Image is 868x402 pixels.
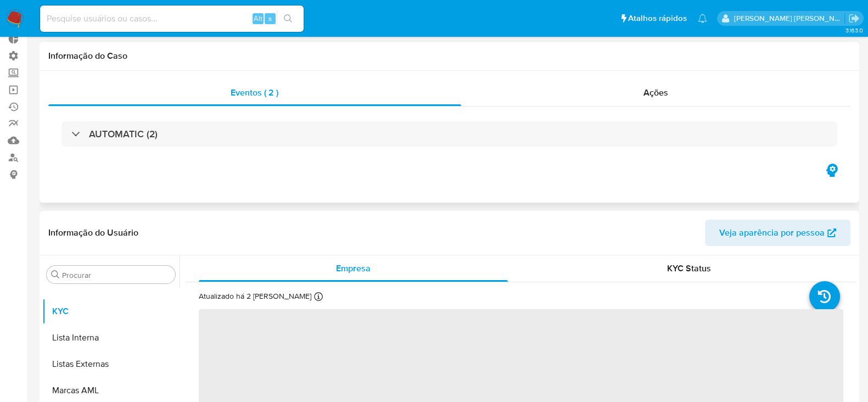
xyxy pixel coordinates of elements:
h1: Informação do Caso [48,51,850,62]
p: Atualizado há 2 [PERSON_NAME] [199,291,311,302]
span: Veja aparência por pessoa [719,220,825,246]
button: Listas Externas [42,351,180,377]
button: Veja aparência por pessoa [705,220,850,246]
button: Lista Interna [42,325,180,351]
span: Ações [643,86,668,99]
a: Sair [848,13,860,24]
span: Eventos ( 2 ) [231,86,278,99]
span: 3.163.0 [845,26,863,35]
button: search-icon [277,11,299,26]
input: Procurar [62,270,171,280]
a: Notificações [698,14,707,23]
div: AUTOMATIC (2) [61,121,837,147]
span: Alt [254,13,262,24]
p: andrea.asantos@mercadopago.com.br [734,13,845,24]
h3: AUTOMATIC (2) [89,128,158,140]
span: Empresa [336,262,371,275]
span: Atalhos rápidos [628,13,687,24]
button: KYC [42,298,180,325]
span: s [268,13,272,24]
input: Pesquise usuários ou casos... [40,12,304,26]
h1: Informação do Usuário [48,227,138,238]
button: Procurar [51,270,60,279]
span: KYC Status [667,262,711,275]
